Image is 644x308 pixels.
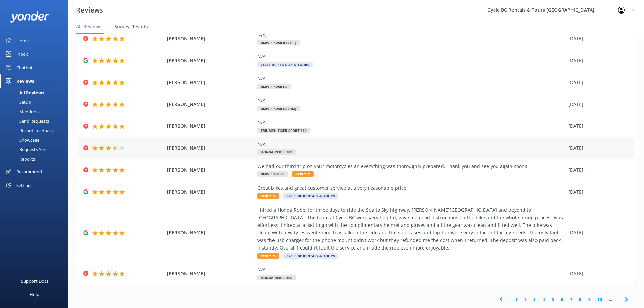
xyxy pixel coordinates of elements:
[16,74,34,88] div: Reviews
[4,107,39,116] div: Mentions
[512,296,521,303] a: 1
[167,188,254,196] span: [PERSON_NAME]
[257,119,565,126] div: N/A
[4,154,35,164] div: Reports
[4,145,68,154] a: Requests Sent
[114,23,148,30] span: Survey Results
[487,7,594,13] span: Cycle BC Rentals & Tours [GEOGRAPHIC_DATA]
[594,296,605,303] a: 10
[568,270,625,277] div: [DATE]
[16,47,28,61] div: Inbox
[76,23,101,30] span: All Reviews
[257,184,565,192] div: Great bikes and great customer service at a very reasonable price.
[257,141,565,148] div: N/A
[257,163,565,170] div: We had our third trip on your motorcycles an everything was thoroughly prepared. Thank you and se...
[568,79,625,86] div: [DATE]
[21,274,48,288] div: Support Docs
[257,62,313,67] span: Cycle BC Rentals & Tours
[521,296,530,303] a: 2
[167,122,254,130] span: [PERSON_NAME]
[257,97,565,104] div: N/A
[557,296,567,303] a: 6
[568,229,625,236] div: [DATE]
[4,145,48,154] div: Requests Sent
[167,57,254,64] span: [PERSON_NAME]
[4,154,68,164] a: Reports
[167,79,254,86] span: [PERSON_NAME]
[568,122,625,130] div: [DATE]
[167,270,254,277] span: [PERSON_NAME]
[4,97,68,107] a: Setup
[10,11,49,23] img: yonder-white-logo.png
[292,171,314,177] span: Reply
[167,229,254,236] span: [PERSON_NAME]
[4,116,68,126] a: Send Requests
[283,193,338,199] span: Cycle BC Rentals & Tours
[585,296,594,303] a: 9
[568,166,625,174] div: [DATE]
[257,266,565,274] div: N/A
[257,149,296,155] span: Honda Rebel 300
[4,126,68,135] a: Record Feedback
[568,144,625,152] div: [DATE]
[30,288,39,301] div: Help
[548,296,557,303] a: 5
[16,179,32,192] div: Settings
[4,97,31,107] div: Setup
[257,206,565,252] div: I hired a Honda Rebel for three days to ride the Sea to Sky highway, [PERSON_NAME][GEOGRAPHIC_DAT...
[167,144,254,152] span: [PERSON_NAME]
[4,88,44,97] div: All Reviews
[257,275,296,280] span: Honda Rebel 500
[4,135,39,145] div: Showcase
[568,188,625,196] div: [DATE]
[257,171,288,177] span: BMW F 750 GS
[257,193,279,199] span: Reply
[530,296,539,303] a: 3
[257,53,565,61] div: N/A
[283,253,338,259] span: Cycle BC Rentals & Tours
[257,106,300,111] span: BMW R 1250 GS (HM)
[567,296,576,303] a: 7
[257,253,279,259] span: Reply
[16,61,33,74] div: Chatbot
[16,165,42,179] div: Recommend
[568,35,625,42] div: [DATE]
[257,40,300,45] span: BMW R 1250 RT (TFT)
[4,107,68,116] a: Mentions
[4,116,49,126] div: Send Requests
[257,75,565,82] div: N/A
[568,57,625,64] div: [DATE]
[257,128,310,133] span: Triumph Tiger Sport 660
[568,101,625,108] div: [DATE]
[4,126,54,135] div: Record Feedback
[4,135,68,145] a: Showcase
[605,296,615,303] span: ...
[167,35,254,42] span: [PERSON_NAME]
[16,34,29,47] div: Home
[167,101,254,108] span: [PERSON_NAME]
[257,31,565,39] div: N/A
[539,296,548,303] a: 4
[576,296,585,303] a: 8
[167,166,254,174] span: [PERSON_NAME]
[4,88,68,97] a: All Reviews
[76,5,103,16] h3: Reviews
[257,84,291,89] span: BMW R 1250 GS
